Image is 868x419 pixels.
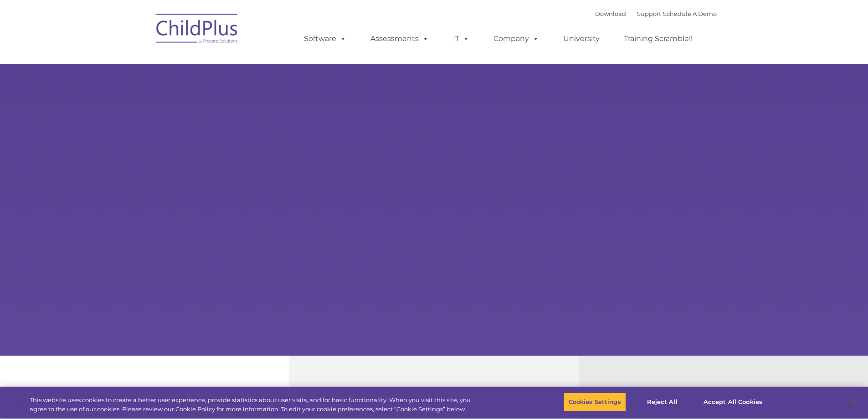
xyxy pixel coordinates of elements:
a: Assessments [361,30,438,48]
button: Reject All [634,393,691,412]
a: Download [595,10,626,17]
a: Training Scramble!! [615,30,702,48]
a: Support [637,10,661,17]
button: Cookies Settings [564,393,626,412]
a: University [554,30,609,48]
a: IT [444,30,478,48]
a: Software [295,30,355,48]
img: ChildPlus by Procare Solutions [152,7,243,53]
a: Company [484,30,548,48]
font: | [595,10,717,17]
div: This website uses cookies to create a better user experience, provide statistics about user visit... [30,396,478,414]
button: Accept All Cookies [699,393,767,412]
a: Schedule A Demo [663,10,717,17]
button: Close [843,392,863,412]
